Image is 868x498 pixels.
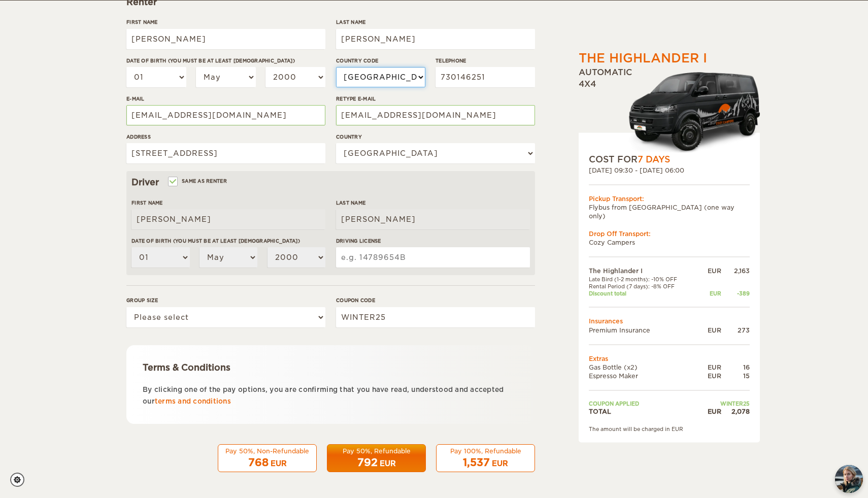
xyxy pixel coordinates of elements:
[336,133,535,141] label: Country
[589,317,750,325] td: Insurances
[579,50,707,67] div: The Highlander I
[835,465,863,493] button: chat-button
[131,199,325,207] label: First Name
[336,29,535,49] input: e.g. Smith
[357,456,378,469] span: 792
[336,247,530,268] input: e.g. 14789654B
[589,354,750,362] td: Extras
[492,458,508,469] div: EUR
[10,473,31,487] a: Cookie settings
[336,57,425,64] label: Country Code
[126,105,325,125] input: e.g. example@example.com
[589,165,750,174] div: [DATE] 09:30 - [DATE] 06:00
[698,325,721,334] div: EUR
[721,407,750,416] div: 2,078
[155,397,231,405] a: terms and conditions
[698,371,721,380] div: EUR
[443,447,528,455] div: Pay 100%, Refundable
[579,67,760,153] div: Automatic 4x4
[143,384,519,408] p: By clicking one of the pay options, you are confirming that you have read, understood and accepte...
[721,290,750,297] div: -389
[589,238,750,247] td: Cozy Campers
[698,290,721,297] div: EUR
[327,444,426,473] button: Pay 50%, Refundable 792 EUR
[169,176,227,186] label: Same as renter
[336,105,535,125] input: e.g. example@example.com
[224,447,310,455] div: Pay 50%, Non-Refundable
[436,57,535,64] label: Telephone
[589,203,750,220] td: Flybus from [GEOGRAPHIC_DATA] (one way only)
[333,447,419,455] div: Pay 50%, Refundable
[436,444,535,473] button: Pay 100%, Refundable 1,537 EUR
[589,407,698,416] td: TOTAL
[619,70,760,153] img: Cozy-3.png
[721,362,750,371] div: 16
[463,456,490,469] span: 1,537
[380,458,396,469] div: EUR
[638,154,670,164] span: 7 Days
[143,361,519,374] div: Terms & Conditions
[126,29,325,49] input: e.g. William
[126,95,325,103] label: E-mail
[721,325,750,334] div: 273
[589,290,698,297] td: Discount total
[589,153,750,165] div: COST FOR
[271,458,287,469] div: EUR
[589,362,698,371] td: Gas Bottle (x2)
[131,209,325,229] input: e.g. William
[698,400,750,407] td: WINTER25
[436,67,535,87] input: e.g. 1 234 567 890
[835,465,863,493] img: Freyja at Cozy Campers
[589,229,750,238] div: Drop Off Transport:
[589,325,698,334] td: Premium Insurance
[336,18,535,26] label: Last Name
[589,371,698,380] td: Espresso Maker
[336,199,530,207] label: Last Name
[336,209,530,229] input: e.g. Smith
[589,194,750,203] div: Pickup Transport:
[126,133,325,141] label: Address
[589,400,698,407] td: Coupon applied
[589,275,698,282] td: Late Bird (1-2 months): -10% OFF
[721,267,750,275] div: 2,163
[589,267,698,275] td: The Highlander I
[698,407,721,416] div: EUR
[126,18,325,26] label: First Name
[169,179,176,186] input: Same as renter
[131,176,530,188] div: Driver
[126,57,325,64] label: Date of birth (You must be at least [DEMOGRAPHIC_DATA])
[336,296,535,304] label: Coupon code
[698,267,721,275] div: EUR
[131,237,325,245] label: Date of birth (You must be at least [DEMOGRAPHIC_DATA])
[336,237,530,245] label: Driving License
[126,143,325,163] input: e.g. Street, City, Zip Code
[218,444,317,473] button: Pay 50%, Non-Refundable 768 EUR
[248,456,269,469] span: 768
[698,362,721,371] div: EUR
[721,371,750,380] div: 15
[126,296,325,304] label: Group size
[336,95,535,103] label: Retype E-mail
[589,425,750,432] div: The amount will be charged in EUR
[589,282,698,289] td: Rental Period (7 days): -8% OFF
